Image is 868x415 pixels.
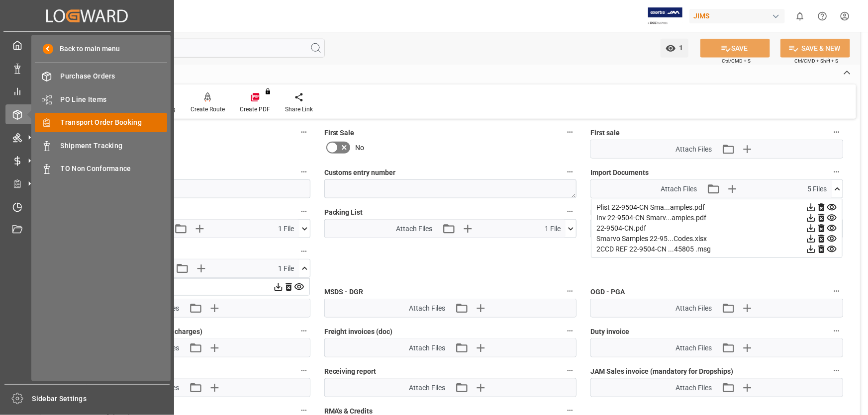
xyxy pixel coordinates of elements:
span: Ctrl/CMD + Shift + S [794,57,838,65]
span: Receiving report [324,366,377,377]
span: 1 File [545,224,561,234]
button: Carrier /Forwarder claim [297,126,310,139]
button: First sale [830,126,843,139]
button: Receiving report [564,364,577,377]
span: Back to main menu [53,44,120,54]
span: Import Documents [590,167,649,178]
button: Invoice from the Supplier (doc) [297,245,310,258]
a: Data Management [5,58,169,78]
span: Attach Files [143,303,179,314]
div: 22-9504-CN.pdf [596,223,837,234]
span: TO Non Conformance [61,164,168,174]
a: My Cockpit [5,35,169,55]
div: JIMS [689,9,785,23]
span: No [356,143,365,153]
button: MSDS - DGR [564,285,577,298]
a: My Reports [5,82,169,101]
span: Duty invoice [590,327,629,337]
span: Purchase Orders [61,71,168,82]
button: Packing List [564,205,577,218]
a: Timeslot Management V2 [5,197,169,216]
span: Ctrl/CMD + S [722,57,751,65]
a: Document Management [5,220,169,240]
button: Duty invoice [830,325,843,337]
a: Shipment Tracking [35,136,167,155]
div: Smarvo Samples 22-95...Codes.xlsx [596,234,837,244]
span: Attach Files [396,224,432,234]
button: Quote (Freight and/or any additional charges) [297,325,310,337]
span: Attach Files [675,303,712,314]
button: Help Center [811,5,834,27]
button: Customs clearance date [297,166,310,178]
button: open menu [661,39,688,58]
span: Freight invoices (doc) [324,327,393,337]
span: Attach Files [675,343,712,353]
span: First sale [590,128,620,138]
a: PO Line Items [35,89,167,109]
input: Search Fields [46,39,325,58]
span: First Sale [324,128,355,138]
button: JAM Sales invoice (mandatory for Dropships) [830,364,843,377]
button: Shipping Letter of Instructions [297,205,310,218]
span: PO Line Items [61,94,168,105]
span: 1 File [278,263,294,274]
button: First Sale [564,126,577,139]
div: Inv 22-9504-CN Smarv...amples.pdf [64,282,304,292]
a: TO Non Conformance [35,159,167,178]
span: Attach Files [675,383,712,393]
div: 2CCD REF 22-9504-CN ...45805 .msg [596,244,837,254]
button: Claim documents [297,364,310,377]
span: Master [PERSON_NAME] of Lading (doc) [590,207,717,218]
span: Attach Files [409,383,445,393]
div: Share Link [285,105,313,114]
button: Freight invoices (doc) [564,325,577,337]
span: 5 Files [807,184,827,194]
span: Packing List [324,207,363,218]
span: 1 File [278,224,294,234]
button: SAVE & NEW [780,39,850,58]
button: Customs entry number [564,166,577,178]
input: DD-MM-YYYY [58,179,310,198]
div: Create Route [191,105,225,114]
span: Attach Files [675,144,712,155]
span: JAM Sales invoice (mandatory for Dropships) [590,366,733,377]
button: show 0 new notifications [789,5,811,27]
span: Attach Files [661,184,697,194]
span: 1 [676,44,683,52]
span: Attach Files [409,343,445,353]
span: Customs entry number [324,167,396,178]
button: SAVE [700,39,770,58]
img: Exertis%20JAM%20-%20Email%20Logo.jpg_1722504956.jpg [648,7,682,25]
span: Attach Files [409,303,445,314]
button: OGD - PGA [830,285,843,298]
div: Plist 22-9504-CN Sma...amples.pdf [596,202,837,213]
span: Sidebar Settings [32,394,170,404]
span: MSDS - DGR [324,287,364,297]
a: Transport Order Booking [35,113,167,132]
span: OGD - PGA [590,287,625,297]
div: Inv 22-9504-CN Smarv...amples.pdf [596,213,837,223]
span: Transport Order Booking [61,117,168,128]
span: Shipment Tracking [61,141,168,151]
button: Import Documents [830,166,843,178]
span: Attach Files [143,383,179,393]
button: JIMS [689,6,789,25]
a: Purchase Orders [35,67,167,86]
span: Attach Files [143,343,179,353]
